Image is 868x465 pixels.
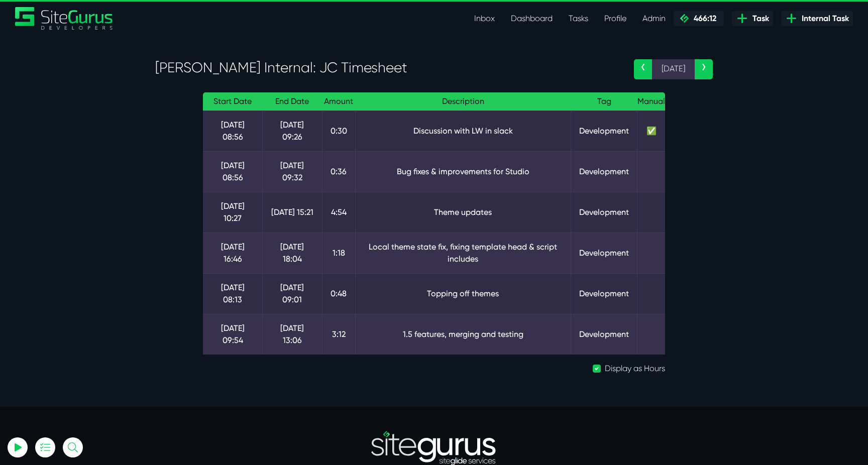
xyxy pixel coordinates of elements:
th: Tag [571,92,637,111]
td: Development [571,232,637,273]
td: [DATE] 13:06 [263,314,322,355]
a: Internal Task [781,11,853,26]
td: Development [571,192,637,232]
td: [DATE] 09:54 [203,314,263,355]
a: Admin [634,9,674,29]
a: SiteGurus [15,7,114,30]
th: Description [355,92,571,111]
th: Amount [322,92,355,111]
td: 0:48 [322,273,355,314]
a: Profile [596,9,634,29]
td: [DATE] 16:46 [203,232,263,273]
a: ‹ [634,59,652,79]
th: Start Date [203,92,263,111]
td: Local theme state fix, fixing template head & script includes [355,232,571,273]
th: Manual [637,92,665,111]
span: 466:12 [690,14,716,23]
td: [DATE] 09:32 [263,151,322,192]
td: 0:36 [322,151,355,192]
td: 4:54 [322,192,355,232]
td: [DATE] 08:13 [203,273,263,314]
td: Bug fixes & improvements for Studio [355,151,571,192]
td: Development [571,110,637,151]
td: [DATE] 18:04 [263,232,322,273]
td: ✅ [637,110,665,151]
th: End Date [263,92,322,111]
td: Theme updates [355,192,571,232]
td: [DATE] 09:26 [263,110,322,151]
a: Task [732,11,773,26]
td: 1.5 features, merging and testing [355,314,571,355]
td: [DATE] 10:27 [203,192,263,232]
td: Development [571,273,637,314]
td: 0:30 [322,110,355,151]
td: [DATE] 08:56 [203,110,263,151]
label: Display as Hours [605,363,665,375]
td: [DATE] 09:01 [263,273,322,314]
a: Inbox [466,9,503,29]
a: › [695,59,713,79]
td: 3:12 [322,314,355,355]
a: Tasks [561,9,596,29]
td: 1:18 [322,232,355,273]
td: Development [571,151,637,192]
td: Development [571,314,637,355]
td: [DATE] 08:56 [203,151,263,192]
a: Dashboard [503,9,561,29]
span: Task [748,13,769,25]
span: [DATE] [652,59,695,79]
a: 466:12 [674,11,724,26]
h3: [PERSON_NAME] Internal: JC Timesheet [155,59,619,76]
td: Discussion with LW in slack [355,110,571,151]
img: Sitegurus Logo [15,7,114,30]
td: [DATE] 15:21 [263,192,322,232]
span: Internal Task [798,13,849,25]
td: Topping off themes [355,273,571,314]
